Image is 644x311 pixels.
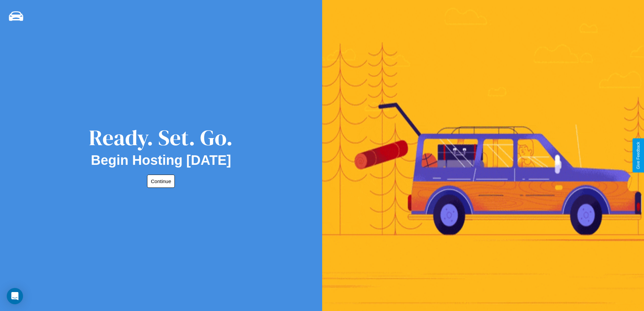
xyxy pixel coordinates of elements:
h2: Begin Hosting [DATE] [91,153,231,168]
div: Open Intercom Messenger [7,288,23,304]
div: Ready. Set. Go. [89,123,233,153]
div: Give Feedback [636,142,641,169]
button: Continue [147,175,175,188]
